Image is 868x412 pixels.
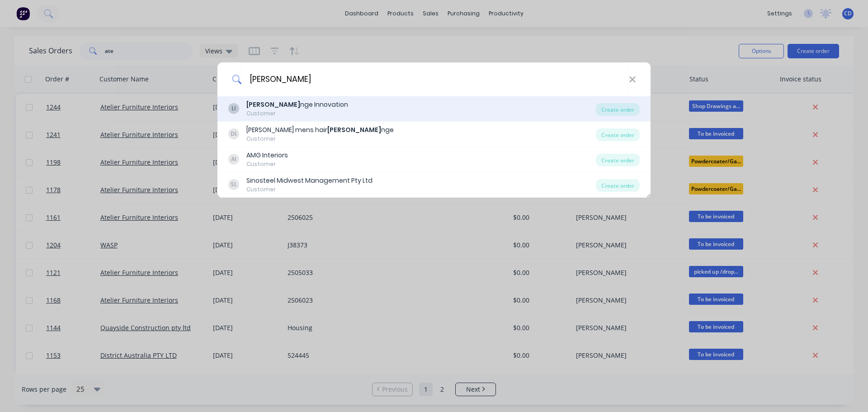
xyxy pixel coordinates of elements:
[246,109,348,118] div: Customer
[596,103,640,116] div: Create order
[246,185,373,194] div: Customer
[246,176,373,185] div: Sinosteel Midwest Management Pty Ltd
[327,125,381,134] b: [PERSON_NAME]
[246,100,300,109] b: [PERSON_NAME]
[228,179,239,190] div: SL
[228,154,239,165] div: AI
[242,62,629,96] input: Enter a customer name to create a new order...
[596,154,640,166] div: Create order
[246,135,394,143] div: Customer
[228,128,239,139] div: DL
[228,103,239,114] div: LI
[596,179,640,192] div: Create order
[596,128,640,141] div: Create order
[246,125,394,135] div: [PERSON_NAME] mens hair nge
[246,151,288,160] div: AMG Interiors
[246,100,348,109] div: nge Innovation
[246,160,288,168] div: Customer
